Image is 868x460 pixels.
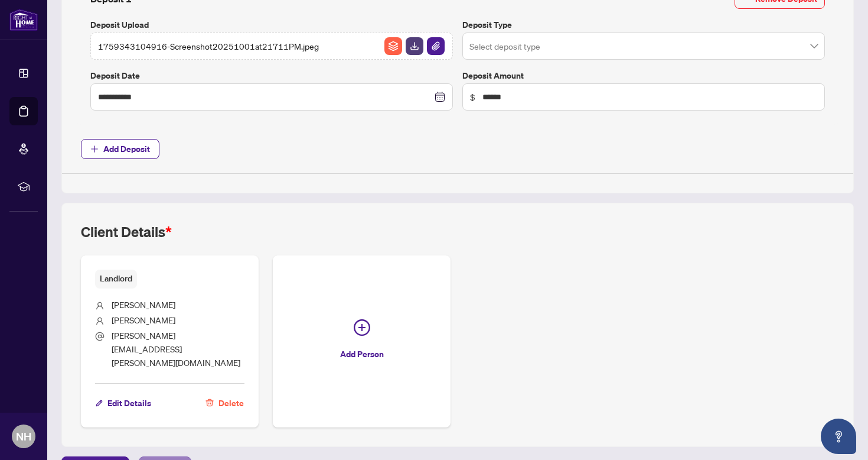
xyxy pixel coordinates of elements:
[218,394,244,413] span: Delete
[273,255,451,427] button: Add Person
[112,315,175,325] span: [PERSON_NAME]
[103,140,150,158] span: Add Deposit
[90,69,453,82] label: Deposit Date
[90,18,453,31] label: Deposit Upload
[427,37,445,55] img: File Attachement
[95,270,137,288] span: Landlord
[205,393,244,413] button: Delete
[81,222,172,241] h2: Client Details
[405,37,424,56] button: File Download
[16,428,31,445] span: NH
[112,330,240,368] span: [PERSON_NAME][EMAIL_ADDRESS][PERSON_NAME][DOMAIN_NAME]
[107,394,151,413] span: Edit Details
[462,18,825,31] label: Deposit Type
[470,90,475,103] span: $
[384,37,403,56] button: File Archive
[98,40,319,53] span: 1759343104916-Screenshot20251001at21711PM.jpeg
[354,319,370,336] span: plus-circle
[90,145,99,153] span: plus
[90,33,453,60] span: 1759343104916-Screenshot20251001at21711PM.jpegFile ArchiveFile DownloadFile Attachement
[112,299,175,310] span: [PERSON_NAME]
[384,37,402,55] img: File Archive
[81,139,159,159] button: Add Deposit
[406,37,423,55] img: File Download
[462,69,825,82] label: Deposit Amount
[9,9,38,31] img: logo
[426,37,445,56] button: File Attachement
[95,393,152,413] button: Edit Details
[340,345,384,364] span: Add Person
[821,419,856,454] button: Open asap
